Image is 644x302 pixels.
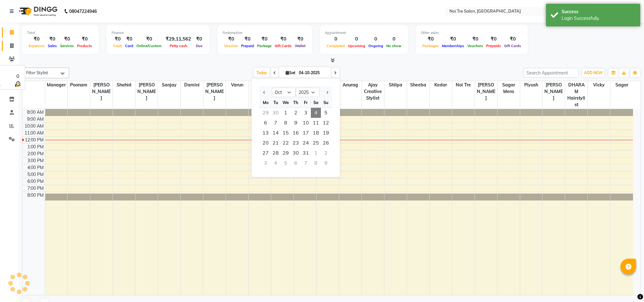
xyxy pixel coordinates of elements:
span: Sat [284,70,297,75]
span: [PERSON_NAME] [90,81,113,102]
div: ₹0 [124,36,135,43]
span: Prepaids [485,44,503,48]
span: DHARAM hairstylist [565,81,587,109]
span: Expenses [27,44,46,48]
div: Sunday, October 5, 2025 [321,108,331,118]
span: Package [256,44,273,48]
div: Friday, October 24, 2025 [301,138,311,148]
div: Wednesday, October 1, 2025 [281,108,291,118]
div: Thursday, October 9, 2025 [291,118,301,128]
span: 5 [321,108,331,118]
span: 18 [311,128,321,138]
span: 1 [281,108,291,118]
div: 0 [346,36,367,43]
div: Saturday, November 8, 2025 [311,158,321,168]
div: Sunday, November 9, 2025 [321,158,331,168]
div: Tu [271,97,281,107]
div: Appointment [325,30,403,36]
span: 25 [311,138,321,148]
span: Damini [181,81,203,89]
div: Sa [311,97,321,107]
div: Su [321,97,331,107]
select: Select year [296,88,320,97]
span: ADD NEW [584,70,603,75]
span: Due [194,44,204,48]
b: 08047224946 [69,3,97,20]
span: Prepaid [239,44,256,48]
span: [PERSON_NAME] [542,81,565,102]
div: Wednesday, October 8, 2025 [281,118,291,128]
div: Other sales [421,30,523,36]
div: 7:00 PM [26,185,45,192]
div: 3:00 PM [26,157,45,164]
span: Anurag [339,81,361,89]
div: Friday, October 17, 2025 [301,128,311,138]
span: Gift Cards [503,44,523,48]
div: ₹0 [46,36,58,43]
span: Shahid [113,81,135,89]
div: Thursday, October 23, 2025 [291,138,301,148]
span: 27 [261,148,271,158]
span: 26 [321,138,331,148]
span: No show [385,44,403,48]
img: wait_time.png [14,80,22,88]
div: ₹0 [58,36,75,43]
span: Memberships [440,44,466,48]
div: Th [291,97,301,107]
span: Varun [226,81,248,89]
span: Online/Custom [135,44,163,48]
span: Cash [112,44,124,48]
div: Total [27,30,94,36]
span: Vouchers [466,44,485,48]
div: ₹0 [256,36,273,43]
div: 5:00 PM [26,171,45,178]
span: Ongoing [367,44,385,48]
div: 0 [385,36,403,43]
span: 13 [261,128,271,138]
div: Redemption [223,30,307,36]
span: Sales [46,44,58,48]
span: Upcoming [346,44,367,48]
span: Manager [45,81,68,89]
div: Friday, October 31, 2025 [301,148,311,158]
button: ADD NEW [582,69,604,77]
div: 9:00 AM [26,116,45,123]
div: Tuesday, October 21, 2025 [271,138,281,148]
div: Saturday, October 11, 2025 [311,118,321,128]
span: 16 [291,128,301,138]
div: ₹0 [27,36,46,43]
div: 0 [14,72,22,80]
div: Sunday, November 2, 2025 [321,148,331,158]
div: 6:00 PM [26,178,45,185]
span: 31 [301,148,311,158]
div: Login Successfully. [562,15,636,22]
span: Sagar Mens [498,81,520,96]
div: Mo [261,97,271,107]
span: Kedar [430,81,452,89]
div: Tuesday, October 14, 2025 [271,128,281,138]
div: ₹0 [273,36,293,43]
div: ₹0 [503,36,523,43]
div: Finance [112,30,205,36]
div: 2:00 PM [26,151,45,157]
span: Completed [325,44,346,48]
span: 2 [291,108,301,118]
button: Next month [324,87,330,97]
span: Ajay Creative Stylist [362,81,384,102]
div: Sunday, October 12, 2025 [321,118,331,128]
div: Saturday, November 1, 2025 [311,148,321,158]
div: Monday, November 3, 2025 [261,158,271,168]
div: Friday, October 3, 2025 [301,108,311,118]
div: ₹0 [466,36,485,43]
span: [PERSON_NAME] [203,81,226,102]
span: 15 [281,128,291,138]
div: Monday, September 29, 2025 [261,108,271,118]
div: 10:00 AM [23,123,45,129]
div: Saturday, October 25, 2025 [311,138,321,148]
img: logo [16,3,59,20]
div: Thursday, October 2, 2025 [291,108,301,118]
span: [PERSON_NAME] [135,81,158,102]
span: 4 [311,108,321,118]
div: Fr [301,97,311,107]
span: 8 [281,118,291,128]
